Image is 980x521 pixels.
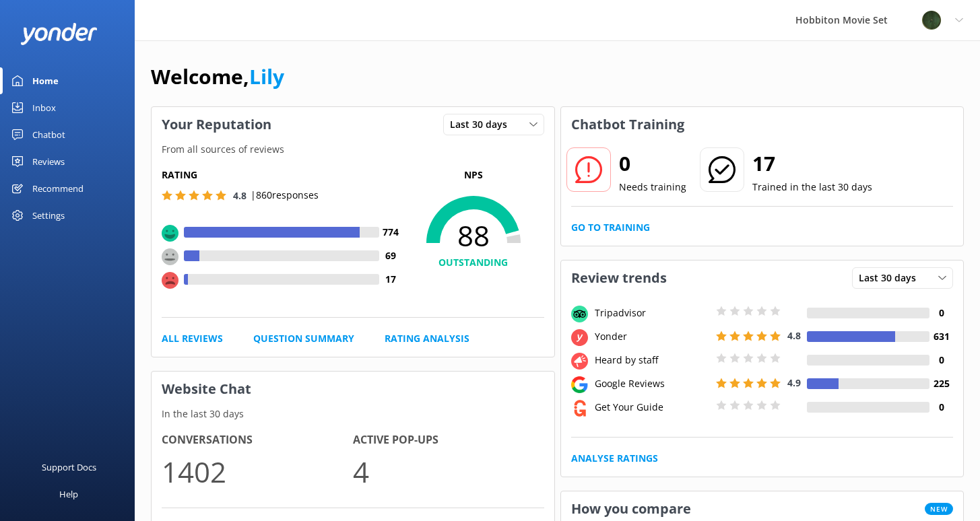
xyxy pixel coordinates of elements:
[251,188,319,203] p: | 860 responses
[162,168,403,182] h5: Rating
[152,107,282,142] h3: Your Reputation
[561,107,694,142] h3: Chatbot Training
[385,331,469,346] a: Rating Analysis
[353,431,544,449] h4: Active Pop-ups
[32,175,84,202] div: Recommend
[752,180,872,195] p: Trained in the last 30 days
[162,449,353,494] p: 1402
[162,331,223,346] a: All Reviews
[379,272,403,287] h4: 17
[619,180,686,195] p: Needs training
[571,220,650,235] a: Go to Training
[591,400,713,415] div: Get Your Guide
[752,147,872,180] h2: 17
[32,94,56,121] div: Inbox
[152,372,554,407] h3: Website Chat
[353,449,544,494] p: 4
[925,503,953,515] span: New
[32,67,59,94] div: Home
[32,148,65,175] div: Reviews
[253,331,354,346] a: Question Summary
[929,376,953,391] h4: 225
[403,219,544,252] span: 88
[591,353,713,368] div: Heard by staff
[42,454,96,481] div: Support Docs
[32,121,65,148] div: Chatbot
[921,10,942,30] img: 34-1720495293.png
[403,255,544,270] h4: OUTSTANDING
[591,376,713,391] div: Google Reviews
[152,407,554,421] p: In the last 30 days
[233,189,247,202] span: 4.8
[403,168,544,182] p: NPS
[859,271,924,285] span: Last 30 days
[619,147,686,180] h2: 0
[929,306,953,320] h4: 0
[571,451,658,466] a: Analyse Ratings
[162,431,353,449] h4: Conversations
[32,202,65,229] div: Settings
[450,117,515,132] span: Last 30 days
[20,23,98,45] img: yonder-white-logo.png
[152,142,554,157] p: From all sources of reviews
[249,63,284,90] a: Lily
[379,225,403,240] h4: 774
[591,329,713,344] div: Yonder
[561,260,677,296] h3: Review trends
[929,353,953,368] h4: 0
[787,376,801,389] span: 4.9
[929,329,953,344] h4: 631
[379,248,403,263] h4: 69
[787,329,801,342] span: 4.8
[151,61,284,93] h1: Welcome,
[59,481,78,508] div: Help
[929,400,953,415] h4: 0
[591,306,713,320] div: Tripadvisor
